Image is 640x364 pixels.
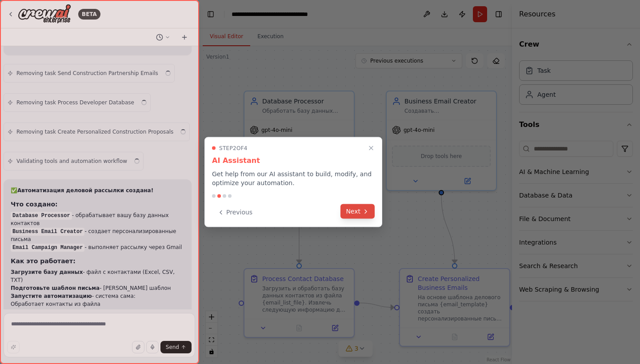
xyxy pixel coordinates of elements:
[212,170,375,187] p: Get help from our AI assistant to build, modify, and optimize your automation.
[340,204,375,219] button: Next
[219,145,248,152] span: Step 2 of 4
[366,143,376,154] button: Close walkthrough
[212,205,258,220] button: Previous
[204,8,217,20] button: Hide left sidebar
[212,155,375,166] h3: AI Assistant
